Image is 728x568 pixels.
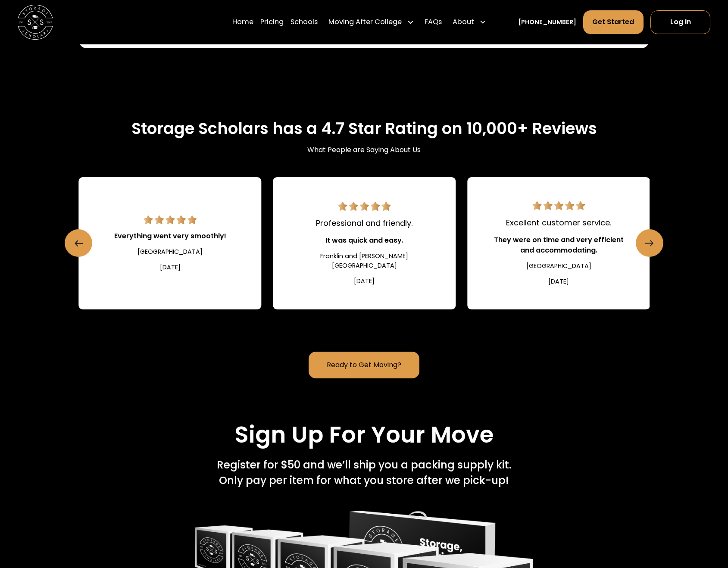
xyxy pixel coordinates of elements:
a: Next slide [636,229,663,257]
a: 5 star review.Professional and friendly.It was quick and easy.Franklin and [PERSON_NAME][GEOGRAPH... [273,177,456,309]
div: 22 / 22 [78,177,261,309]
a: Schools [291,9,318,34]
a: Home [232,9,253,34]
a: Get Started [583,10,644,34]
a: 5 star review.Everything went very smoothly![GEOGRAPHIC_DATA][DATE] [78,177,261,309]
div: [DATE] [548,277,569,286]
img: 5 star review. [338,202,391,210]
div: Everything went very smoothly! [114,231,226,241]
img: 5 star review. [532,201,585,210]
div: [GEOGRAPHIC_DATA] [137,247,203,256]
div: Franklin and [PERSON_NAME][GEOGRAPHIC_DATA] [294,252,434,270]
a: FAQs [425,9,442,34]
a: Log In [650,10,710,34]
div: About [453,17,474,28]
h2: Storage Scholars has a 4.7 Star Rating on 10,000+ Reviews [131,119,597,138]
div: Moving After College [328,17,402,28]
a: Previous slide [65,229,92,257]
div: [DATE] [354,277,375,286]
div: [DATE] [160,263,181,272]
img: Storage Scholars main logo [18,4,53,40]
div: Register for $50 and we’ll ship you a packing supply kit. Only pay per item for what you store af... [217,457,512,489]
a: Pricing [260,9,284,34]
div: 1 / 22 [273,177,456,309]
img: 5 star review. [144,215,197,224]
a: 5 star review.Excellent customer service.They were on time and very efficient and accommodating.[... [467,177,650,309]
div: Moving After College [325,9,418,34]
div: They were on time and very efficient and accommodating. [488,235,629,256]
div: What People are Saying About Us [307,145,421,155]
a: [PHONE_NUMBER] [518,17,576,26]
a: Ready to Get Moving? [309,352,419,379]
div: 2 / 22 [467,177,650,309]
div: [GEOGRAPHIC_DATA] [526,262,591,271]
div: It was quick and easy. [325,235,403,246]
div: Professional and friendly. [316,217,413,229]
h2: Sign Up For Your Move [234,421,494,449]
div: About [449,9,490,34]
div: Excellent customer service. [506,217,612,229]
